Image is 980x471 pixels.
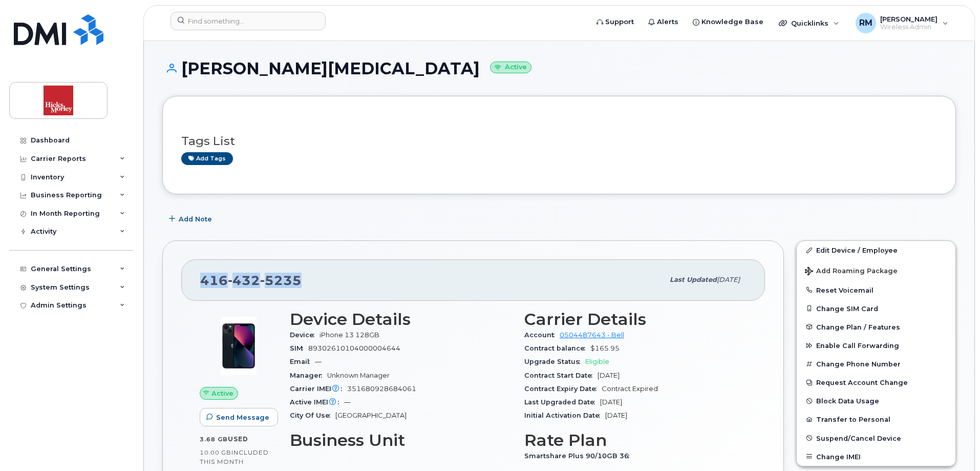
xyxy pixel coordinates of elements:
[598,372,620,379] span: [DATE]
[335,412,407,419] span: [GEOGRAPHIC_DATA]
[560,331,624,339] a: 0504487643 - Bell
[181,152,233,165] a: Add tags
[524,372,598,379] span: Contract Start Date
[315,358,322,365] span: —
[797,373,955,392] button: Request Account Change
[797,299,955,318] button: Change SIM Card
[290,331,319,339] span: Device
[162,59,956,77] h1: [PERSON_NAME][MEDICAL_DATA]
[228,273,260,288] span: 432
[200,436,228,443] span: 3.68 GB
[290,344,308,352] span: SIM
[319,331,379,339] span: iPhone 13 128GB
[524,398,600,406] span: Last Upgraded Date
[797,410,955,428] button: Transfer to Personal
[308,344,400,352] span: 89302610104000004644
[260,273,302,288] span: 5235
[717,276,740,283] span: [DATE]
[590,344,620,352] span: $165.95
[290,372,327,379] span: Manager
[605,412,627,419] span: [DATE]
[585,358,609,365] span: Eligible
[797,392,955,410] button: Block Data Usage
[524,358,585,365] span: Upgrade Status
[344,398,351,406] span: —
[200,273,302,288] span: 416
[816,323,900,331] span: Change Plan / Features
[805,267,898,277] span: Add Roaming Package
[816,342,899,350] span: Enable Call Forwarding
[327,372,390,379] span: Unknown Manager
[797,336,955,355] button: Enable Call Forwarding
[290,431,512,449] h3: Business Unit
[179,214,212,224] span: Add Note
[216,413,269,422] span: Send Message
[208,315,269,377] img: image20231002-3703462-1ig824h.jpeg
[524,310,747,329] h3: Carrier Details
[797,318,955,336] button: Change Plan / Features
[816,434,901,442] span: Suspend/Cancel Device
[524,412,605,419] span: Initial Activation Date
[524,385,602,393] span: Contract Expiry Date
[490,62,531,73] small: Active
[290,412,335,419] span: City Of Use
[162,210,221,228] button: Add Note
[200,449,231,456] span: 10.00 GB
[524,344,590,352] span: Contract balance
[211,388,233,398] span: Active
[290,398,344,406] span: Active IMEI
[290,310,512,329] h3: Device Details
[290,358,315,365] span: Email
[181,135,937,148] h3: Tags List
[797,241,955,259] a: Edit Device / Employee
[228,435,248,443] span: used
[670,276,717,283] span: Last updated
[797,281,955,299] button: Reset Voicemail
[797,429,955,447] button: Suspend/Cancel Device
[797,355,955,373] button: Change Phone Number
[200,408,278,426] button: Send Message
[524,431,747,449] h3: Rate Plan
[290,385,347,393] span: Carrier IMEI
[600,398,622,406] span: [DATE]
[797,447,955,466] button: Change IMEI
[347,385,416,393] span: 351680928684061
[524,331,560,339] span: Account
[524,452,634,460] span: Smartshare Plus 90/10GB 36
[200,448,269,465] span: included this month
[797,260,955,281] button: Add Roaming Package
[935,426,972,463] iframe: Messenger Launcher
[602,385,658,393] span: Contract Expired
